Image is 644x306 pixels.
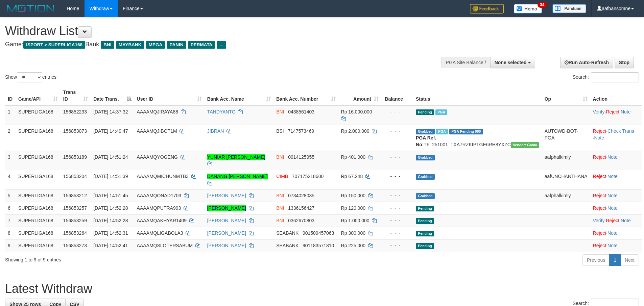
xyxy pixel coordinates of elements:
span: CIMB [276,174,288,179]
td: TF_251001_TXA7RZKIPTGE6RH8YXZC [413,125,542,151]
span: Copy 0362670803 to clipboard [288,218,314,223]
td: SUPERLIGA168 [16,105,61,125]
a: [PERSON_NAME] [207,205,246,211]
span: Copy 901183571810 to clipboard [303,243,334,248]
img: Feedback.jpg [470,4,504,14]
b: PGA Ref. No: [416,135,436,147]
span: SEABANK [276,243,299,248]
span: Rp 1.000.000 [341,218,369,223]
div: - - - [384,108,410,115]
th: Action [590,86,642,105]
span: AAAAMQSLOTERSABUM [137,243,193,248]
a: Stop [615,57,634,68]
span: Copy 7147573469 to clipboard [288,128,314,134]
th: Op: activate to sort column ascending [542,86,590,105]
span: AAAAMQMICHUNMTB3 [137,174,189,179]
a: [PERSON_NAME] [207,230,246,236]
span: Rp 225.000 [341,243,365,248]
td: · [590,189,642,202]
a: Reject [606,109,619,114]
a: Verify [593,109,605,114]
input: Search: [591,72,639,82]
span: Marked by aafchhiseyha [435,109,447,115]
a: Reject [593,193,606,198]
span: [DATE] 14:52:28 [93,218,128,223]
span: BSI [276,128,284,134]
span: AAAAMQJIRAYA88 [137,109,178,114]
h1: Withdraw List [5,24,423,38]
span: Grabbed [416,174,435,180]
span: 156853264 [63,230,87,236]
td: 9 [5,239,16,252]
a: Reject [593,243,606,248]
td: SUPERLIGA168 [16,227,61,239]
a: Reject [593,205,606,211]
h4: Game: Bank: [5,41,423,48]
a: [PERSON_NAME] [207,218,246,223]
span: [DATE] 14:51:39 [93,174,128,179]
a: Note [607,230,618,236]
span: Pending [416,206,434,211]
span: Marked by aafsoycanthlai [436,129,448,134]
select: Showentries [17,72,42,82]
td: · [590,151,642,170]
span: None selected [495,60,527,65]
td: · [590,227,642,239]
button: None selected [490,57,535,68]
span: [DATE] 14:52:31 [93,230,128,236]
a: DANANG [PERSON_NAME] [207,174,268,179]
div: - - - [384,192,410,199]
div: - - - [384,128,410,134]
span: AAAAMQJIBOT1M [137,128,177,134]
span: AAAAMQAKHYAR1409 [137,218,187,223]
div: - - - [384,205,410,211]
td: 1 [5,105,16,125]
a: Note [607,154,618,160]
a: 1 [609,254,621,266]
td: aafUNCHANTHANA [542,170,590,189]
a: TANDYANTO [207,109,236,114]
td: SUPERLIGA168 [16,151,61,170]
td: · [590,170,642,189]
span: Copy 0734028035 to clipboard [288,193,314,198]
td: · [590,202,642,214]
span: MEGA [146,41,165,49]
span: Copy 707175218600 to clipboard [292,174,324,179]
span: Grabbed [416,129,435,134]
a: Reject [593,174,606,179]
td: SUPERLIGA168 [16,202,61,214]
th: Amount: activate to sort column ascending [338,86,381,105]
span: 156853257 [63,205,87,211]
a: Reject [606,218,619,223]
span: 156853073 [63,128,87,134]
img: panduan.png [552,4,586,13]
span: 156853189 [63,154,87,160]
label: Show entries [5,72,56,82]
span: Pending [416,231,434,236]
a: Note [607,243,618,248]
a: Note [607,193,618,198]
span: 156853204 [63,174,87,179]
div: - - - [384,242,410,249]
td: SUPERLIGA168 [16,170,61,189]
span: 156852233 [63,109,87,114]
a: Verify [593,218,605,223]
a: Note [607,205,618,211]
span: Copy 0438561403 to clipboard [288,109,314,114]
span: [DATE] 14:51:24 [93,154,128,160]
span: BNI [276,205,284,211]
th: Balance [381,86,413,105]
td: 3 [5,151,16,170]
a: JIBRAN [207,128,224,134]
th: Status [413,86,542,105]
td: · · [590,105,642,125]
a: YUNIAR [PERSON_NAME] [207,154,265,160]
td: 6 [5,202,16,214]
span: 156853273 [63,243,87,248]
span: Rp 300.000 [341,230,365,236]
span: [DATE] 14:37:32 [93,109,128,114]
span: SEABANK [276,230,299,236]
td: · · [590,125,642,151]
div: Showing 1 to 9 of 9 entries [5,254,263,263]
span: PGA Pending [449,129,483,134]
